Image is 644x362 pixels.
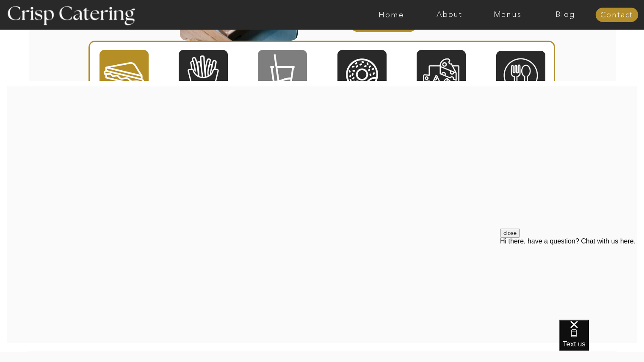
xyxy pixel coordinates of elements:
[478,11,536,19] a: Menus
[595,11,638,19] a: Contact
[362,11,420,19] a: Home
[536,11,594,19] a: Blog
[355,8,412,32] a: Learn More
[420,11,478,19] a: About
[559,320,644,362] iframe: podium webchat widget bubble
[500,229,644,330] iframe: podium webchat widget prompt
